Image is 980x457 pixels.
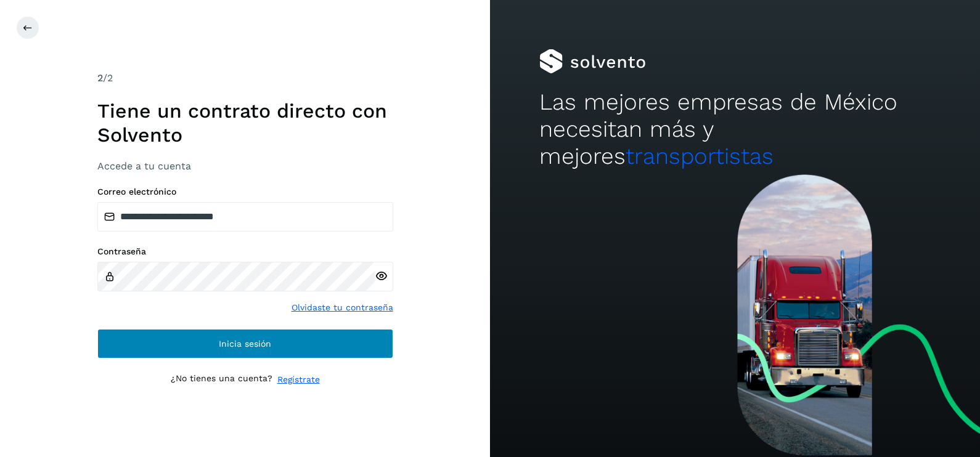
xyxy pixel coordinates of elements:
button: Inicia sesión [97,329,393,358]
a: Regístrate [277,373,320,386]
span: 2 [97,72,103,84]
span: Inicia sesión [219,339,271,348]
label: Contraseña [97,246,393,257]
a: Olvidaste tu contraseña [292,301,393,314]
label: Correo electrónico [97,187,393,197]
span: transportistas [626,143,774,169]
h2: Las mejores empresas de México necesitan más y mejores [539,89,931,171]
h1: Tiene un contrato directo con Solvento [97,99,393,147]
p: ¿No tienes una cuenta? [171,373,272,386]
h3: Accede a tu cuenta [97,160,393,172]
div: /2 [97,71,393,86]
